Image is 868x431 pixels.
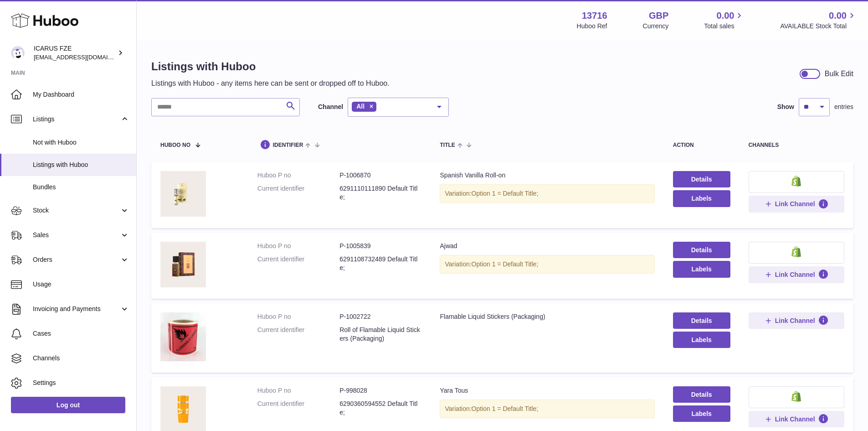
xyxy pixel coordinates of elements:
button: Link Channel [749,312,844,329]
div: Huboo Ref [577,22,607,31]
span: Huboo no [160,142,190,148]
a: Details [673,386,730,403]
button: Link Channel [749,266,844,283]
a: Details [673,242,730,258]
button: Labels [673,190,730,207]
button: Link Channel [749,411,844,427]
dd: Roll of Flamable Liquid Stickers (Packaging) [339,326,421,343]
span: Option 1 = Default Title; [472,260,539,268]
button: Labels [673,405,730,422]
div: Variation: [440,400,654,418]
span: identifier [273,142,303,148]
dt: Huboo P no [257,386,339,395]
dt: Current identifier [257,255,339,272]
dt: Huboo P no [257,171,339,180]
label: Show [777,103,794,111]
strong: GBP [649,10,668,22]
span: Bundles [33,183,129,192]
span: Invoicing and Payments [33,305,120,313]
strong: 13716 [582,10,607,22]
img: Ajwad [160,242,206,287]
span: Listings with Huboo [33,161,129,169]
dt: Huboo P no [257,242,339,250]
div: Ajwad [440,242,654,250]
dt: Current identifier [257,326,339,343]
button: Labels [673,332,730,348]
a: Details [673,312,730,329]
span: [EMAIL_ADDRESS][DOMAIN_NAME] [34,53,134,61]
button: Labels [673,261,730,277]
span: Link Channel [775,200,815,208]
div: Variation: [440,255,654,274]
div: Currency [643,22,669,31]
span: Sales [33,231,120,239]
div: channels [749,142,844,148]
span: Listings [33,115,120,124]
dd: P-1005839 [339,242,421,250]
a: 0.00 Total sales [704,10,745,31]
span: My Dashboard [33,90,129,99]
button: Link Channel [749,196,844,212]
span: 0.00 [717,10,734,22]
div: Variation: [440,184,654,203]
dd: 6290360594552 Default Title; [339,400,421,417]
img: shopify-small.png [791,246,801,257]
span: All [356,103,365,110]
a: Log out [11,397,125,413]
div: Flamable Liquid Stickers (Packaging) [440,312,654,321]
span: Settings [33,379,129,387]
dd: 6291108732489 Default Title; [339,255,421,272]
span: AVAILABLE Stock Total [780,22,857,31]
span: Link Channel [775,415,815,423]
img: Flamable Liquid Stickers (Packaging) [160,312,206,361]
dt: Huboo P no [257,312,339,321]
span: Option 1 = Default Title; [472,190,539,197]
p: Listings with Huboo - any items here can be sent or dropped off to Huboo. [151,78,390,88]
div: action [673,142,730,148]
div: Yara Tous [440,386,654,395]
span: Link Channel [775,317,815,325]
span: Cases [33,329,129,338]
img: shopify-small.png [791,176,801,187]
a: 0.00 AVAILABLE Stock Total [780,10,857,31]
span: Total sales [704,22,745,31]
dd: P-1002722 [339,312,421,321]
span: Orders [33,255,120,264]
dd: P-1006870 [339,171,421,180]
dt: Current identifier [257,184,339,202]
dd: P-998028 [339,386,421,395]
div: Spanish Vanilla Roll-on [440,171,654,180]
h1: Listings with Huboo [151,59,390,74]
span: Usage [33,280,129,289]
label: Channel [318,103,343,111]
div: Bulk Edit [825,69,853,79]
a: Details [673,171,730,187]
div: ICARUS FZE [34,44,116,62]
img: Spanish Vanilla Roll-on [160,171,206,217]
img: shopify-small.png [791,391,801,402]
span: Not with Huboo [33,138,129,147]
span: 0.00 [829,10,847,22]
span: entries [834,103,853,111]
span: Stock [33,206,120,215]
img: internalAdmin-13716@internal.huboo.com [11,46,25,60]
span: Option 1 = Default Title; [472,405,539,412]
dt: Current identifier [257,400,339,417]
span: title [440,142,455,148]
span: Link Channel [775,270,815,279]
dd: 6291110111890 Default Title; [339,184,421,202]
span: Channels [33,354,129,363]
